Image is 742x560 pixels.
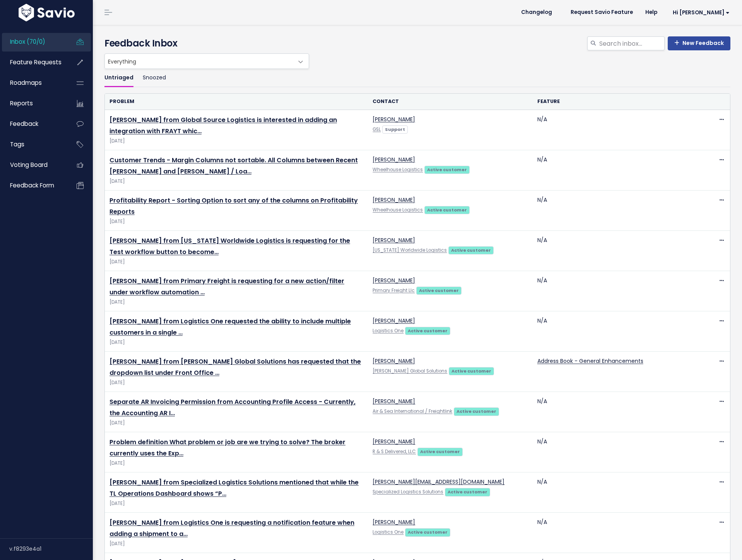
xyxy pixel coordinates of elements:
[373,277,415,284] a: [PERSON_NAME]
[537,357,643,365] a: Address Book - General Enhancements
[2,156,64,174] a: Voting Board
[420,448,460,455] strong: Active customer
[533,392,697,432] td: N/A
[598,36,665,50] input: Search inbox...
[449,367,494,374] a: Active customer
[668,36,730,50] a: New Feedback
[17,4,77,21] img: logo-white.9d6f32f41409.svg
[663,7,736,19] a: Hi [PERSON_NAME]
[405,326,450,334] a: Active customer
[373,196,415,204] a: [PERSON_NAME]
[448,246,493,254] a: Active customer
[673,10,730,15] span: Hi [PERSON_NAME]
[2,94,64,112] a: Reports
[109,518,354,538] a: [PERSON_NAME] from Logistics One is requesting a notification feature when adding a shipment to a…
[373,448,416,455] a: R & S Delivered, LLC
[373,126,381,132] a: GSL
[104,53,309,69] span: Everything
[109,298,363,306] span: [DATE]
[368,94,532,110] th: Contact
[533,311,697,352] td: N/A
[533,94,697,110] th: Feature
[445,488,490,495] a: Active customer
[373,408,452,414] a: Air & Sea International / Freightlink
[533,271,697,311] td: N/A
[385,126,405,132] strong: Support
[109,218,363,226] span: [DATE]
[427,207,467,213] strong: Active customer
[521,10,552,15] span: Changelog
[373,207,423,213] a: Wheelhouse Logistics
[373,478,504,486] a: [PERSON_NAME][EMAIL_ADDRESS][DOMAIN_NAME]
[419,287,459,294] strong: Active customer
[373,368,447,374] a: [PERSON_NAME] Global Solutions
[10,99,33,107] span: Reports
[448,489,487,495] strong: Active customer
[564,7,639,18] a: Request Savio Feature
[416,286,461,294] a: Active customer
[373,156,415,163] a: [PERSON_NAME]
[10,58,62,66] span: Feature Requests
[104,36,730,50] h4: Feedback Inbox
[373,287,415,294] a: Primary Freight Llc
[373,397,415,405] a: [PERSON_NAME]
[639,7,663,18] a: Help
[373,115,415,123] a: [PERSON_NAME]
[373,247,447,253] a: [US_STATE] Worldwide Logistics
[104,69,730,87] ul: Filter feature requests
[109,478,359,498] a: [PERSON_NAME] from Specialized Logistics Solutions mentioned that while the TL Operations Dashboa...
[451,368,491,374] strong: Active customer
[2,115,64,133] a: Feedback
[424,165,469,173] a: Active customer
[2,53,64,71] a: Feature Requests
[373,489,443,495] a: Specialized Logistics Solutions
[2,177,64,194] a: Feedback form
[533,231,697,271] td: N/A
[109,236,350,256] a: [PERSON_NAME] from [US_STATE] Worldwide Logistics is requesting for the Test workflow button to b...
[451,247,491,253] strong: Active customer
[373,357,415,365] a: [PERSON_NAME]
[2,33,64,51] a: Inbox (70/0)
[109,500,363,508] span: [DATE]
[109,540,363,548] span: [DATE]
[533,110,697,150] td: N/A
[373,317,415,325] a: [PERSON_NAME]
[109,419,363,427] span: [DATE]
[104,69,133,87] a: Untriaged
[10,140,24,148] span: Tags
[2,136,64,153] a: Tags
[105,94,368,110] th: Problem
[109,459,363,467] span: [DATE]
[109,317,351,337] a: [PERSON_NAME] from Logistics One requested the ability to include multiple customers in a single …
[10,38,45,46] span: Inbox (70/0)
[373,236,415,244] a: [PERSON_NAME]
[373,518,415,526] a: [PERSON_NAME]
[109,156,358,176] a: Customer Trends - Margin Columns not sortable. All Columns between Recent [PERSON_NAME] and [PERS...
[109,338,363,347] span: [DATE]
[105,54,293,69] span: Everything
[533,432,697,472] td: N/A
[109,137,363,145] span: [DATE]
[382,125,407,133] a: Support
[405,528,450,536] a: Active customer
[2,74,64,92] a: Roadmaps
[533,150,697,191] td: N/A
[417,447,462,455] a: Active customer
[373,529,403,535] a: Logistics One
[109,277,344,297] a: [PERSON_NAME] from Primary Freight is requesting for a new action/filter under workflow automation …
[373,167,423,173] a: Wheelhouse Logistics
[533,191,697,231] td: N/A
[373,438,415,445] a: [PERSON_NAME]
[10,161,48,169] span: Voting Board
[408,328,448,334] strong: Active customer
[533,472,697,513] td: N/A
[109,397,356,417] a: Separate AR Invoicing Permission from Accounting Profile Access - Currently, the Accounting AR I…
[143,69,166,87] a: Snoozed
[109,438,345,458] a: Problem definition What problem or job are we trying to solve? The broker currently uses the Exp…
[408,529,448,535] strong: Active customer
[109,357,361,377] a: [PERSON_NAME] from [PERSON_NAME] Global Solutions has requested that the dropdown list under Fron...
[454,407,499,415] a: Active customer
[373,328,403,334] a: Logistics One
[109,115,337,136] a: [PERSON_NAME] from Global Source Logistics is interested in adding an integration with FRAYT whic…
[10,79,42,87] span: Roadmaps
